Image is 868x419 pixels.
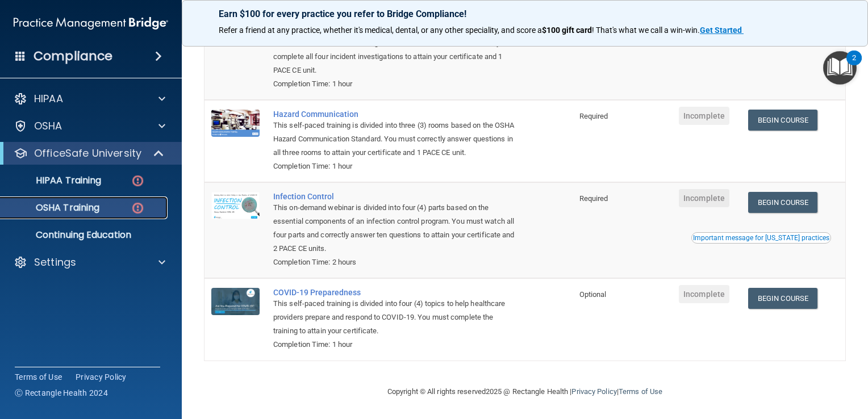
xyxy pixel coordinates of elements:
[14,146,165,160] a: OfficeSafe University
[131,174,145,188] img: danger-circle.6113f641.png
[15,371,62,383] a: Terms of Use
[273,110,516,119] a: Hazard Communication
[219,26,542,35] span: Refer a friend at any practice, whether it's medical, dental, or any other speciality, and score a
[14,92,165,106] a: HIPAA
[273,297,516,338] div: This self-paced training is divided into four (4) topics to help healthcare providers prepare and...
[748,288,817,309] a: Begin Course
[700,26,744,35] a: Get Started
[273,77,516,91] div: Completion Time: 1 hour
[852,58,856,73] div: 2
[748,192,817,213] a: Begin Course
[273,23,516,77] div: This self-paced training is divided into four (4) exposure incidents based on the OSHA Bloodborne...
[691,232,831,244] button: Read this if you are a dental practitioner in the state of CA
[273,160,516,173] div: Completion Time: 1 hour
[273,255,516,269] div: Completion Time: 2 hours
[273,288,516,297] a: COVID-19 Preparedness
[273,119,516,160] div: This self-paced training is divided into three (3) rooms based on the OSHA Hazard Communication S...
[619,387,662,396] a: Terms of Use
[34,255,76,269] p: Settings
[571,387,616,396] a: Privacy Policy
[14,12,168,35] img: PMB logo
[7,202,99,213] p: OSHA Training
[7,229,162,241] p: Continuing Education
[14,119,165,133] a: OSHA
[7,175,101,186] p: HIPAA Training
[273,338,516,351] div: Completion Time: 1 hour
[273,192,516,201] a: Infection Control
[693,234,829,241] div: Important message for [US_STATE] practices
[679,285,729,303] span: Incomplete
[748,110,817,131] a: Begin Course
[131,201,145,215] img: danger-circle.6113f641.png
[273,201,516,255] div: This on-demand webinar is divided into four (4) parts based on the essential components of an inf...
[679,107,729,125] span: Incomplete
[823,51,857,85] button: Open Resource Center, 2 new notifications
[34,146,141,160] p: OfficeSafe University
[14,255,165,269] a: Settings
[219,9,831,19] p: Earn $100 for every practice you refer to Bridge Compliance!
[76,371,127,383] a: Privacy Policy
[579,290,607,299] span: Optional
[679,189,729,207] span: Incomplete
[542,26,592,35] strong: $100 gift card
[34,48,112,64] h4: Compliance
[15,387,108,399] span: Ⓒ Rectangle Health 2024
[700,26,742,35] strong: Get Started
[34,119,62,133] p: OSHA
[34,92,63,106] p: HIPAA
[592,26,700,35] span: ! That's what we call a win-win.
[318,374,732,410] div: Copyright © All rights reserved 2025 @ Rectangle Health | |
[579,112,608,120] span: Required
[579,194,608,203] span: Required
